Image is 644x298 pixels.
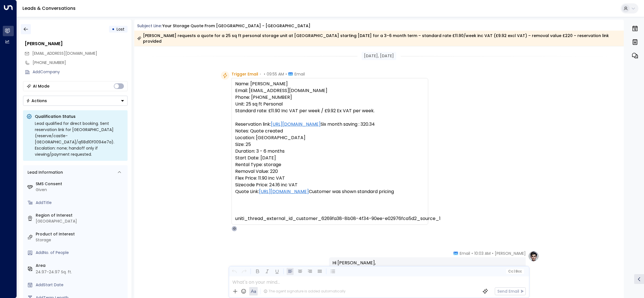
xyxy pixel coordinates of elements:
a: [URL][DOMAIN_NAME] [271,121,321,128]
div: Lead Information [26,169,63,175]
span: • [264,71,265,77]
span: • [471,251,473,256]
label: Region of Interest [36,212,125,218]
div: 24.97-24.97 Sq. ft. [36,269,72,275]
button: Undo [231,268,238,275]
div: Your storage quote from [GEOGRAPHIC_DATA] - [GEOGRAPHIC_DATA] [162,23,310,29]
span: • [285,71,287,77]
div: AI Mode [33,83,49,89]
button: Cc|Bcc [506,269,524,274]
span: Email [460,251,470,256]
span: [EMAIL_ADDRESS][DOMAIN_NAME] [32,51,97,56]
div: Given [36,187,125,193]
a: Leads & Conversations [22,5,76,12]
span: • [260,71,261,77]
div: [DATE], [DATE] [362,52,396,60]
div: • [112,24,115,34]
button: Redo [241,268,248,275]
span: danfildes@hotmail.com [32,51,97,56]
span: Trigger Email [232,71,258,77]
span: Lost [117,26,124,32]
div: Actions [26,98,47,103]
span: 10:03 AM [474,251,491,256]
span: • [492,251,493,256]
div: O [232,226,237,231]
label: Area [36,263,125,269]
span: Subject Line: [137,23,162,29]
div: AddStart Date [36,282,125,288]
span: [PERSON_NAME] [495,251,526,256]
img: profile-logo.png [528,251,539,262]
div: AddNo. of People [36,250,125,256]
div: [GEOGRAPHIC_DATA] [36,218,125,224]
div: AddTitle [36,200,125,206]
button: Actions [23,96,128,106]
div: Button group with a nested menu [23,96,128,106]
div: Lead qualified for direct booking. Sent reservation link for [GEOGRAPHIC_DATA] (reserve/castle-[G... [35,120,124,157]
div: [PERSON_NAME] requests a quote for a 25 sq ft personal storage unit at [GEOGRAPHIC_DATA] starting... [137,33,621,44]
div: The agent signature is added automatically [264,289,346,294]
span: Email [294,71,305,77]
span: Cc Bcc [508,269,521,273]
span: | [514,269,515,273]
span: 09:55 AM [267,71,284,77]
div: AddCompany [33,69,128,75]
p: Qualification Status [35,114,124,119]
div: [PERSON_NAME] [25,40,128,47]
label: SMS Consent [36,181,125,187]
div: [PHONE_NUMBER] [33,60,128,66]
pre: Name: [PERSON_NAME] Email: [EMAIL_ADDRESS][DOMAIN_NAME] Phone: [PHONE_NUMBER] Unit: 25 sq ft Pers... [235,81,425,222]
a: [URL][DOMAIN_NAME] [259,188,309,195]
label: Product of Interest [36,231,125,237]
div: Storage [36,237,125,243]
